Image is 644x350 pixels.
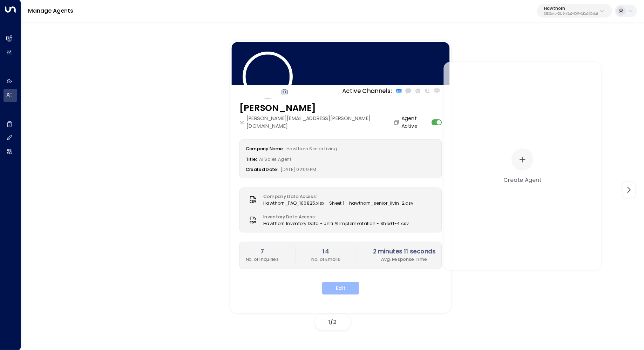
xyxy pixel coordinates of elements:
[322,282,359,295] button: Edit
[333,318,337,326] span: 2
[243,52,293,102] img: 211_headshot.jpg
[504,176,542,184] div: Create Agent
[401,115,429,130] label: Agent Active
[246,146,284,152] label: Company Name:
[263,214,405,220] label: Inventory Data Access:
[544,6,598,11] p: Hawthorn
[259,156,291,162] span: AI Sales Agent
[246,166,278,173] label: Created Date:
[394,119,401,125] button: Copy
[342,87,392,95] p: Active Channels:
[312,247,340,256] h2: 14
[544,13,598,15] p: 33332e4c-23b5-45a2-9007-0d0a9f804fa6
[246,256,279,263] p: No. of Inquiries
[537,4,612,18] button: Hawthorn33332e4c-23b5-45a2-9007-0d0a9f804fa6
[263,200,413,206] span: Hawthorn_FAQ_100825.xlsx - Sheet 1 - hawthorn_senior_livin-2.csv
[28,7,73,15] a: Manage Agents
[286,146,337,152] span: Hawthorn Senior Living
[263,220,409,227] span: Hawthorn Inventory Data - Uniti AI Implementation - Sheet1-4.csv
[281,166,316,173] span: [DATE] 02:09 PM
[312,256,340,263] p: No. of Emails
[263,193,410,200] label: Company Data Access:
[328,318,331,326] span: 1
[373,256,435,263] p: Avg. Response Time
[315,315,350,330] div: /
[239,101,401,115] h3: [PERSON_NAME]
[246,156,257,162] label: Title:
[239,115,401,130] div: [PERSON_NAME][EMAIL_ADDRESS][PERSON_NAME][DOMAIN_NAME]
[373,247,435,256] h2: 2 minutes 11 seconds
[246,247,279,256] h2: 7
